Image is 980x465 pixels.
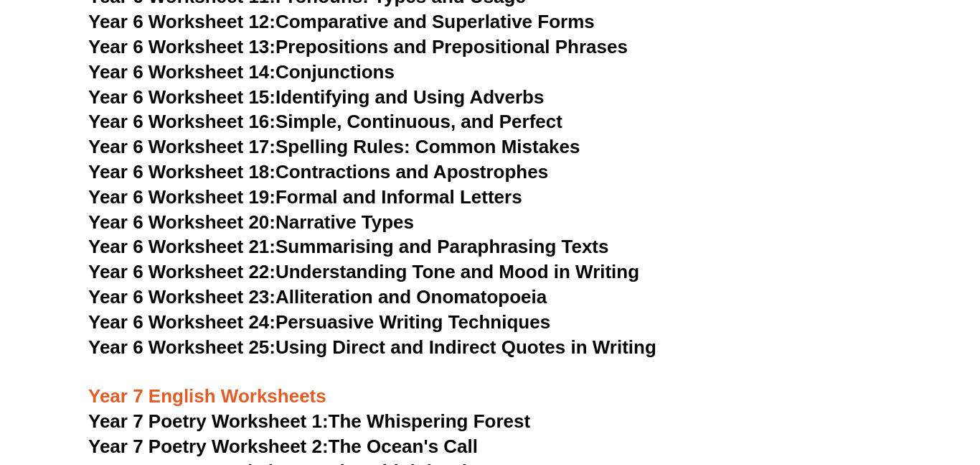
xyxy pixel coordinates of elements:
[742,303,980,465] iframe: Chat Widget
[88,186,522,208] a: Year 6 Worksheet 19:Formal and Informal Letters
[88,261,639,282] a: Year 6 Worksheet 22:Understanding Tone and Mood in Writing
[88,36,275,57] span: Year 6 Worksheet 13:
[88,410,530,432] a: Year 7 Poetry Worksheet 1:The Whispering Forest
[88,311,275,333] span: Year 6 Worksheet 24:
[88,410,329,432] span: Year 7 Poetry Worksheet 1:
[88,360,892,409] h3: Year 7 English Worksheets
[88,236,275,257] span: Year 6 Worksheet 21:
[88,111,562,132] a: Year 6 Worksheet 16:Simple, Continuous, and Perfect
[88,86,544,108] a: Year 6 Worksheet 15:Identifying and Using Adverbs
[88,36,628,57] a: Year 6 Worksheet 13:Prepositions and Prepositional Phrases
[88,186,275,208] span: Year 6 Worksheet 19:
[88,336,275,358] span: Year 6 Worksheet 25:
[88,436,478,457] a: Year 7 Poetry Worksheet 2:The Ocean's Call
[88,61,395,83] a: Year 6 Worksheet 14:Conjunctions
[88,111,275,132] span: Year 6 Worksheet 16:
[88,86,275,108] span: Year 6 Worksheet 15:
[88,136,580,157] a: Year 6 Worksheet 17:Spelling Rules: Common Mistakes
[88,136,275,157] span: Year 6 Worksheet 17:
[88,261,275,282] span: Year 6 Worksheet 22:
[88,161,548,183] a: Year 6 Worksheet 18:Contractions and Apostrophes
[88,161,275,183] span: Year 6 Worksheet 18:
[88,286,275,308] span: Year 6 Worksheet 23:
[88,311,550,333] a: Year 6 Worksheet 24:Persuasive Writing Techniques
[88,11,595,32] a: Year 6 Worksheet 12:Comparative and Superlative Forms
[88,236,608,257] a: Year 6 Worksheet 21:Summarising and Paraphrasing Texts
[88,286,547,308] a: Year 6 Worksheet 23:Alliteration and Onomatopoeia
[88,336,656,358] a: Year 6 Worksheet 25:Using Direct and Indirect Quotes in Writing
[88,211,275,233] span: Year 6 Worksheet 20:
[88,11,275,32] span: Year 6 Worksheet 12:
[88,61,275,83] span: Year 6 Worksheet 14:
[88,211,414,233] a: Year 6 Worksheet 20:Narrative Types
[88,436,329,457] span: Year 7 Poetry Worksheet 2:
